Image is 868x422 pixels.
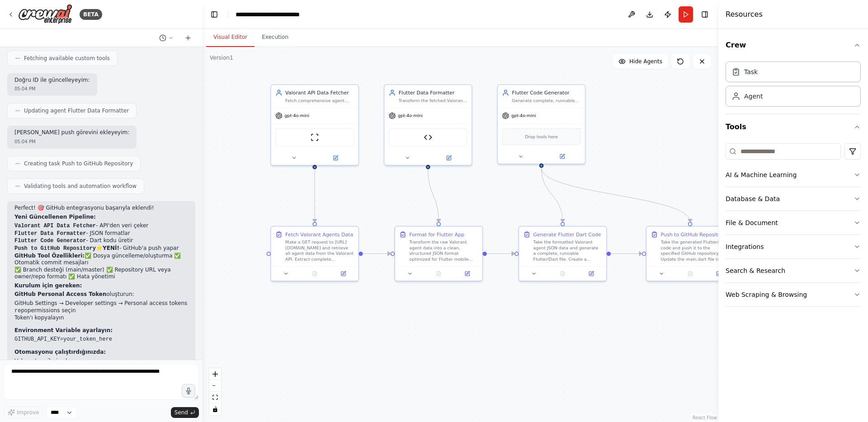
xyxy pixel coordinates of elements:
[300,269,330,278] button: No output available
[14,138,129,145] div: 05:04 PM
[236,10,320,19] nav: breadcrumb
[744,92,763,101] div: Agent
[14,253,188,281] p: ✅ Dosya güncelleme/oluşturma ✅ Otomatik commit mesajları ✅ Branch desteği (main/master) ✅ Reposit...
[726,211,861,234] button: File & Document
[726,259,861,282] button: Search & Research
[726,58,861,114] div: Crew
[103,245,119,251] strong: YENİ!
[14,238,86,244] code: Flutter Code Generator
[726,114,861,140] button: Tools
[538,168,694,222] g: Edge from 2fdc66be-a2e7-4978-a47b-4252632cabd7 to e98d28af-5dfc-4191-befa-3c8463d6506b
[398,113,423,119] span: gpt-4o-mini
[18,4,72,24] img: Logo
[14,300,188,307] li: GitHub Settings → Developer settings → Personal access tokens
[744,67,758,76] div: Task
[726,283,861,306] button: Web Scraping & Browsing
[14,223,96,229] code: Valorant API Data Fetcher
[538,168,566,222] g: Edge from 2fdc66be-a2e7-4978-a47b-4252632cabd7 to 5e88fea7-fcb4-413b-ba87-8de21f12ba43
[424,133,432,142] img: GitHub File Updater
[14,307,188,315] li: permissions seçin
[409,231,464,238] div: Format for Flutter App
[14,77,90,84] p: Doğru ID ile güncelleyeyim:
[270,226,359,281] div: Fetch Valorant Agents DataMake a GET request to [URL][DOMAIN_NAME] and retrieve all agent data fr...
[14,245,96,252] code: Push to GitHub Repository
[542,152,582,161] button: Open in side panel
[285,239,354,262] div: Make a GET request to [URL][DOMAIN_NAME] and retrieve all agent data from the Valorant API. Extra...
[24,183,137,190] span: Validating tools and automation workflow
[285,113,310,119] span: gpt-4o-mini
[14,282,82,289] strong: Kurulum için gereken:
[209,380,221,392] button: zoom out
[311,133,319,142] img: ScrapeWebsiteTool
[424,269,453,278] button: No output available
[14,336,112,342] code: GITHUB_API_KEY=your_token_here
[646,226,735,281] div: Push to GitHub RepositoryTake the generated Flutter/Dart code and push it to the specified GitHub...
[285,231,353,238] div: Fetch Valorant Agents Data
[707,269,731,278] button: Open in side panel
[429,154,469,162] button: Open in side panel
[525,133,557,141] span: Drop tools here
[399,89,467,96] div: Flutter Data Formatter
[24,107,129,114] span: Updating agent Flutter Data Formatter
[726,163,861,187] button: AI & Machine Learning
[661,239,730,262] div: Take the generated Flutter/Dart code and push it to the specified GitHub repository. Update the m...
[533,231,601,238] div: Generate Flutter Dart Code
[208,8,221,21] button: Hide left sidebar
[209,368,221,415] div: React Flow controls
[698,8,711,21] button: Hide right sidebar
[497,84,586,164] div: Flutter Code GeneratorGenerate complete, runnable Flutter/Dart code from the formatted Valorant a...
[209,403,221,415] button: toggle interactivity
[409,239,478,262] div: Transform the raw Valorant agent data into a clean, structured JSON format optimized for Flutter ...
[14,129,129,136] p: [PERSON_NAME] push görevini ekleyeyim:
[182,384,195,398] button: Click to speak your automation idea
[255,28,296,47] button: Execution
[24,160,133,167] span: Creating task Push to GitHub Repository
[629,58,662,65] span: Hide Agents
[14,230,188,238] li: - JSON formatlar
[181,33,195,43] button: Start a new chat
[4,407,43,418] button: Improve
[17,409,39,416] span: Improve
[455,269,480,278] button: Open in side panel
[285,98,354,103] div: Fetch comprehensive agent data from the Valorant API and extract all relevant information about e...
[14,358,188,365] li: Valorant verileri çeker
[726,187,861,211] button: Database & Data
[14,245,188,253] li: ⭐ - GitHub'a push yapar
[14,214,96,220] strong: Yeni Güncellenen Pipeline:
[511,113,536,119] span: gpt-4o-mini
[579,269,604,278] button: Open in side panel
[156,33,177,43] button: Switch to previous chat
[270,84,359,165] div: Valorant API Data FetcherFetch comprehensive agent data from the Valorant API and extract all rel...
[363,250,391,258] g: Edge from 0235cec7-ca07-4347-a18b-df0a125952da to f0c74dc7-da71-4532-b835-cc9ae702c1b0
[487,250,514,258] g: Edge from f0c74dc7-da71-4532-b835-cc9ae702c1b0 to 5e88fea7-fcb4-413b-ba87-8de21f12ba43
[14,314,188,322] li: Token'ı kopyalayın
[726,140,861,314] div: Tools
[425,169,442,222] g: Edge from f0877a6e-e4d2-4c44-a22c-94fa4d72ab64 to f0c74dc7-da71-4532-b835-cc9ae702c1b0
[14,205,188,212] p: Perfect! 🎯 GitHub entegrasyonu başarıyla eklendi!
[512,89,581,96] div: Flutter Code Generator
[311,169,318,222] g: Edge from b0be62f7-5f34-4126-8901-b2249c6c4e4a to 0235cec7-ca07-4347-a18b-df0a125952da
[14,230,86,237] code: Flutter Data Formatter
[175,409,188,416] span: Send
[14,327,113,333] strong: Environment Variable ayarlayın:
[171,407,199,418] button: Send
[285,89,354,96] div: Valorant API Data Fetcher
[726,235,861,258] button: Integrations
[14,349,106,355] strong: Otomasyonu çalıştırdığınızda:
[331,269,355,278] button: Open in side panel
[519,226,607,281] div: Generate Flutter Dart CodeTake the formatted Valorant agent JSON data and generate a complete, ru...
[613,54,668,69] button: Hide Agents
[210,54,233,61] div: Version 1
[611,250,642,258] g: Edge from 5e88fea7-fcb4-413b-ba87-8de21f12ba43 to e98d28af-5dfc-4191-befa-3c8463d6506b
[726,33,861,58] button: Crew
[209,392,221,403] button: fit view
[14,291,188,298] p: oluşturun:
[533,239,602,262] div: Take the formatted Valorant agent JSON data and generate a complete, runnable Flutter/Dart file. ...
[209,368,221,380] button: zoom in
[675,269,705,278] button: No output available
[384,84,472,165] div: Flutter Data FormatterTransform the fetched Valorant agent data into a clean, structured format o...
[14,253,85,259] strong: GitHub Tool Özellikleri:
[14,85,90,92] div: 05:04 PM
[80,9,102,20] div: BETA
[547,269,577,278] button: No output available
